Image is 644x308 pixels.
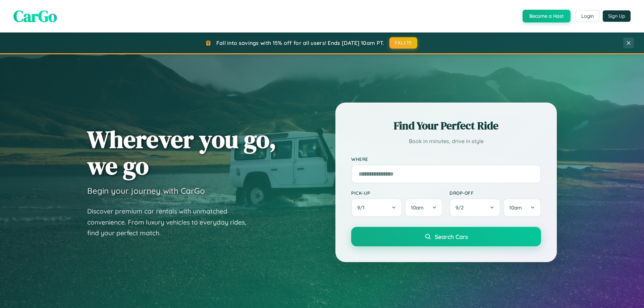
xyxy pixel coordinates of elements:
[449,190,541,196] label: Drop-off
[351,190,443,196] label: Pick-up
[351,198,402,217] button: 9/1
[351,227,541,246] button: Search Cars
[435,233,468,240] span: Search Cars
[351,136,541,146] p: Book in minutes, drive in style
[351,118,541,133] h2: Find Your Perfect Ride
[351,156,541,162] label: Where
[449,198,500,217] button: 9/2
[389,37,418,49] button: FALL15
[87,206,255,239] p: Discover premium car rentals with unmatched convenience. From luxury vehicles to everyday rides, ...
[411,204,424,211] span: 10am
[455,204,467,211] span: 9 / 2
[405,198,443,217] button: 10am
[87,126,276,179] h1: Wherever you go, we go
[503,198,541,217] button: 10am
[87,186,205,196] h3: Begin your journey with CarGo
[603,10,631,22] button: Sign Up
[576,10,599,22] button: Login
[216,40,384,46] span: Fall into savings with 15% off for all users! Ends [DATE] 10am PT.
[357,204,368,211] span: 9 / 1
[523,10,571,22] button: Become a Host
[509,204,522,211] span: 10am
[13,5,57,27] span: CarGo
